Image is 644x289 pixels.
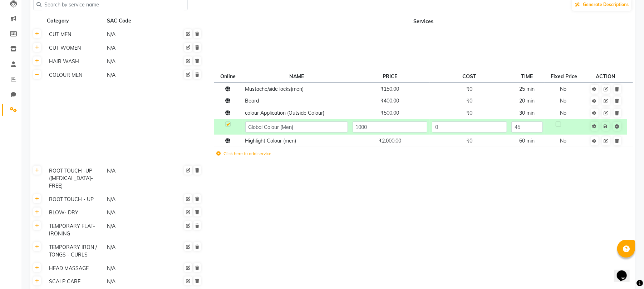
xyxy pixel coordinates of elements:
[519,98,535,104] span: 20 min
[46,57,103,66] div: HAIR WASH
[212,14,635,28] th: Services
[560,86,566,92] span: No
[106,166,163,190] div: N/A
[245,110,325,116] span: colour Application (Outside Colour)
[245,138,296,144] span: Highlight Colour (men)
[560,110,566,116] span: No
[46,195,103,204] div: ROOT TOUCH - UP
[509,71,545,83] th: TIME
[217,150,272,157] label: Click here to add service
[245,98,259,104] span: Beard
[614,260,637,282] iframe: chat widget
[106,44,163,53] div: N/A
[560,138,566,144] span: No
[466,98,472,104] span: ₹0
[430,71,509,83] th: COST
[106,71,163,80] div: N/A
[466,110,472,116] span: ₹0
[350,71,429,83] th: PRICE
[46,30,103,39] div: CUT MEN
[106,57,163,66] div: N/A
[106,277,163,286] div: N/A
[519,138,535,144] span: 60 min
[46,71,103,80] div: COLOUR MEN
[106,243,163,259] div: N/A
[106,208,163,217] div: N/A
[245,86,304,92] span: Mustache/side locks(men)
[46,243,103,259] div: TEMPORARY IRON / TONGS - CURLS
[214,71,243,83] th: Online
[46,166,103,190] div: ROOT TOUCH -UP ([MEDICAL_DATA]- FREE)
[519,110,535,116] span: 30 min
[243,71,350,83] th: NAME
[46,264,103,273] div: HEAD MASSAGE
[466,138,472,144] span: ₹0
[560,98,566,104] span: No
[46,16,103,25] div: Category
[106,30,163,39] div: N/A
[380,86,399,92] span: ₹150.00
[379,138,401,144] span: ₹2,000.00
[46,208,103,217] div: BLOW- DRY
[380,98,399,104] span: ₹400.00
[106,264,163,273] div: N/A
[584,71,628,83] th: ACTION
[583,2,629,7] span: Generate Descriptions
[46,44,103,53] div: CUT WOMEN
[545,71,584,83] th: Fixed Price
[380,110,399,116] span: ₹500.00
[106,222,163,238] div: N/A
[46,222,103,238] div: TEMPORARY FLAT- IRONING
[519,86,535,92] span: 25 min
[106,195,163,204] div: N/A
[466,86,472,92] span: ₹0
[46,277,103,286] div: SCALP CARE
[106,16,163,25] div: SAC Code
